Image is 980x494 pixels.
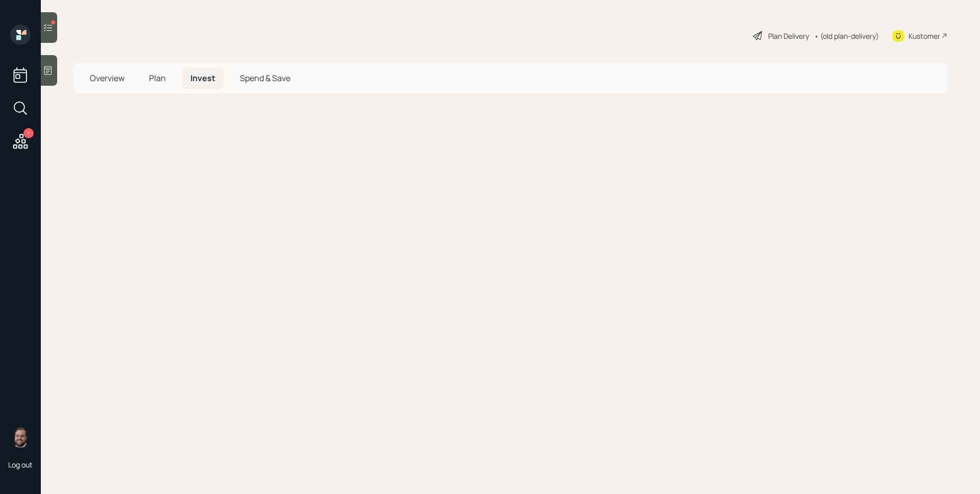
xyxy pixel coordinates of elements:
[814,31,879,41] div: • (old plan-delivery)
[768,31,809,41] div: Plan Delivery
[909,31,940,41] div: Kustomer
[149,72,166,84] span: Plan
[8,460,33,470] div: Log out
[240,72,290,84] span: Spend & Save
[190,72,215,84] span: Invest
[23,128,34,138] div: 1
[90,72,125,84] span: Overview
[10,427,31,448] img: james-distasi-headshot.png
